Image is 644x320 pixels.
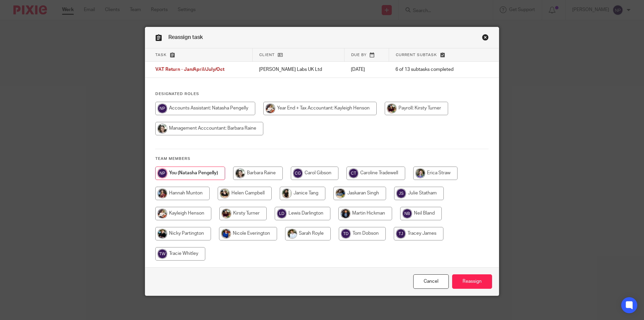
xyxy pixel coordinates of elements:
[389,62,475,78] td: 6 of 13 subtasks completed
[482,34,489,43] a: Close this dialog window
[452,274,492,289] input: Reassign
[168,35,203,40] span: Reassign task
[259,66,337,73] p: [PERSON_NAME] Labs UK Ltd
[155,156,489,162] h4: Team members
[155,53,167,57] span: Task
[396,53,437,57] span: Current subtask
[155,67,224,72] span: VAT Return - Jan/April/July/Oct
[413,274,449,289] a: Close this dialog window
[351,66,382,73] p: [DATE]
[351,53,367,57] span: Due by
[259,53,275,57] span: Client
[155,91,489,97] h4: Designated Roles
